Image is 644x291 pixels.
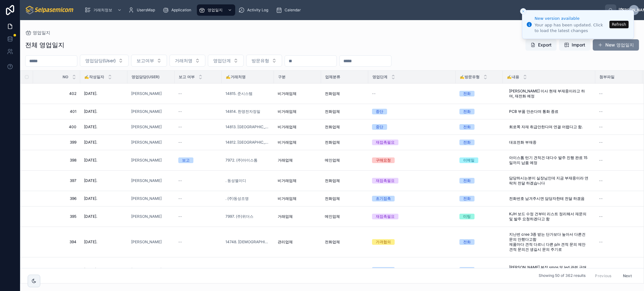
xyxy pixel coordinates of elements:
a: Application [161,4,196,16]
a: [PERSON_NAME] [131,140,162,145]
span: 7972. (주)아이스톰 [225,158,258,163]
span: 영업일지 [208,8,223,13]
a: -- [599,196,639,201]
a: -- [178,267,218,272]
a: 14325. 통일방폭전기(주) [225,267,267,272]
span: 전화업체 [325,140,340,145]
a: [PERSON_NAME] [131,109,171,114]
a: 401 [41,109,76,114]
a: [PERSON_NAME] [131,109,162,114]
span: -- [178,109,182,114]
a: 재접촉필요 [372,140,452,145]
span: [DATE]. [84,140,97,145]
a: 14748. [DEMOGRAPHIC_DATA] [225,239,270,244]
span: -- [178,124,182,129]
a: [PERSON_NAME] [131,239,162,244]
a: 7972. (주)아이스톰 [225,158,270,163]
a: [DATE]. [84,91,124,96]
a: 전화업체 [325,140,364,145]
a: 방문업체 [325,267,364,272]
a: 전화업체 [325,239,364,244]
a: [PERSON_NAME] [131,267,162,272]
span: 영업담당(User) [131,74,160,80]
span: [PERSON_NAME] 이사 현재 부재중이라고 하며, 재전화 예정 [509,89,589,99]
div: 재접촉필요 [376,214,395,219]
button: Close toast [520,8,526,14]
a: -- [372,91,452,96]
a: -- [178,239,218,244]
span: [DATE]. [84,239,97,244]
span: 비거래업체 [278,178,297,183]
span: [PERSON_NAME] [131,158,162,163]
div: Your app has been updated. Click to load the latest changes [535,22,608,34]
span: [PERSON_NAME] [131,124,162,129]
button: New 영업일지 [593,39,639,51]
a: 미팅 [459,214,499,219]
span: 7997. (주)위더스 [225,214,253,219]
a: 14813. [GEOGRAPHIC_DATA](주) [225,124,270,129]
span: -- [599,239,603,244]
span: -- [178,267,182,272]
button: Refresh [609,21,629,28]
span: 전화업체 [325,196,340,201]
span: 대표전화 부재중 [509,140,536,145]
span: Activity Log [247,8,268,13]
a: 398 [41,158,76,163]
a: 재접촉필요 [372,178,452,184]
span: ✍️내용 [507,74,519,80]
div: 전화 [463,124,471,130]
a: -- [178,124,218,129]
a: [PERSON_NAME] [131,140,171,145]
span: 비거래업체 [278,109,297,114]
a: 전화업체 [325,196,364,201]
a: [DATE]. [84,239,124,244]
a: [PERSON_NAME] [131,124,171,129]
a: 비거래업체 [278,140,317,145]
span: 비거래업체 [278,140,297,145]
div: 초기접촉 [376,196,391,201]
span: ✍️작성일자 [84,74,104,80]
span: 메인업체 [325,158,340,163]
a: 14815. 준시스템 [225,91,253,96]
a: 전화 [459,91,499,96]
a: 402 [41,91,76,96]
div: 초기접촉 [376,267,391,273]
a: 지난번 cree 3종 받는 단가보다 높아서 다른건 문의 안했다고함 제품마다 견적 다르니 다른 p/n 견적 문의 제안 견적 문의건 생길시 문의 주기로 [507,229,591,255]
a: -- [599,140,639,145]
span: 관리업체 [278,239,293,244]
a: 비거래업체 [278,109,317,114]
span: -- [599,196,603,201]
a: 전화 [459,178,499,184]
a: [DATE]. [84,214,124,219]
div: 전화 [463,91,471,96]
span: 전화업체 [325,91,340,96]
a: 중단 [372,109,452,114]
a: 14325. 통일방폭전기(주) [225,267,270,272]
a: 7997. (주)위더스 [225,214,270,219]
span: 메인업체 [325,214,340,219]
span: Import [572,42,585,48]
span: [DATE]. [84,124,97,129]
a: [PERSON_NAME] 이사 현재 부재중이라고 하며, 재전화 예정 [507,86,591,101]
button: Next [619,271,636,281]
span: [PERSON_NAME] [131,214,162,219]
span: 비거래업체 [278,267,297,272]
span: 비거래업체 [278,196,297,201]
a: . 동성엘이디 [225,178,270,183]
a: PCB 부품 안쓴다며 통화 종료 [507,107,591,117]
span: [PERSON_NAME] 부장 smps 및 led 관련 구매 담당자 전화번호 공유 해줄테니 연락 해보라고 [509,265,589,275]
a: 비거래업체 [278,267,317,272]
span: NO [63,74,68,80]
a: . (주)동성조명 [225,196,249,201]
a: [PERSON_NAME] [131,158,171,163]
a: 중단 [372,124,452,130]
a: 회로쪽 자재 취급안한다며 연결 어렵다고 함. [507,122,591,132]
a: 399 [41,140,76,145]
a: 395 [41,214,76,219]
span: PCB 부품 안쓴다며 통화 종료 [509,109,558,114]
a: [DATE]. [84,124,124,129]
